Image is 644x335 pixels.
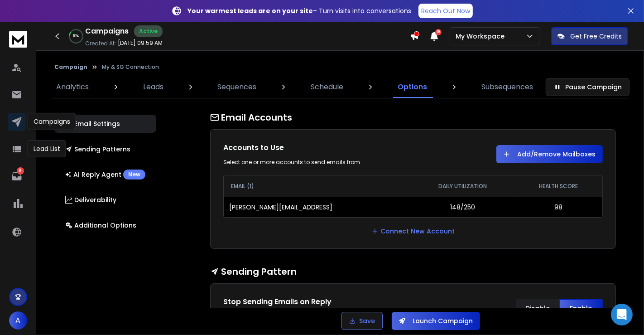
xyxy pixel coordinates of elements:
[611,304,633,325] div: Open Intercom Messenger
[28,140,66,157] div: Lead List
[223,142,404,153] h1: Accounts to Use
[85,26,129,37] h1: Campaigns
[481,82,533,92] p: Subsequences
[134,25,163,37] div: Active
[371,227,455,236] a: Connect New Account
[65,170,145,180] p: AI Reply Agent
[514,197,602,217] td: 98
[65,221,136,230] p: Additional Options
[143,82,163,92] p: Leads
[65,195,116,204] p: Deliverability
[85,40,116,47] p: Created At:
[28,113,76,130] div: Campaigns
[17,167,24,175] p: 8
[311,82,343,92] p: Schedule
[229,203,332,212] p: [PERSON_NAME][EMAIL_ADDRESS]
[54,165,156,184] button: AI Reply AgentNew
[435,29,442,35] span: 16
[218,82,257,92] p: Sequences
[516,299,559,317] button: Disable
[187,6,313,15] strong: Your warmest leads are on your site
[65,145,130,154] p: Sending Patterns
[102,63,159,71] p: My & SG Connection
[305,76,349,98] a: Schedule
[54,115,156,133] button: Email Settings
[187,6,411,15] p: – Turn visits into conversations
[65,119,120,128] p: Email Settings
[9,31,27,48] img: logo
[9,311,27,330] button: A
[421,6,470,15] p: Reach Out Now
[514,175,602,197] th: HEALTH SCORE
[551,27,628,45] button: Get Free Credits
[223,159,404,166] div: Select one or more accounts to send emails from
[392,76,433,98] a: Options
[210,265,616,278] h1: Sending Pattern
[476,76,538,98] a: Subsequences
[56,82,89,92] p: Analytics
[54,216,156,234] button: Additional Options
[138,76,169,98] a: Leads
[54,63,87,71] button: Campaign
[73,34,79,39] p: 10 %
[210,111,616,124] h1: Email Accounts
[54,140,156,158] button: Sending Patterns
[559,299,603,317] button: Enable
[341,312,383,330] button: Save
[456,32,508,41] p: My Workspace
[51,76,94,98] a: Analytics
[118,39,163,47] p: [DATE] 09:59 AM
[392,312,480,330] button: Launch Campaign
[411,175,514,197] th: DAILY UTILIZATION
[212,76,262,98] a: Sequences
[123,170,145,180] div: New
[54,191,156,209] button: Deliverability
[546,78,630,96] button: Pause Campaign
[224,175,411,197] th: EMAIL (1)
[570,32,622,41] p: Get Free Credits
[8,167,26,185] a: 8
[411,197,514,217] td: 148/250
[496,145,603,163] button: Add/Remove Mailboxes
[223,296,404,307] h1: Stop Sending Emails on Reply
[418,4,473,18] a: Reach Out Now
[398,82,427,92] p: Options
